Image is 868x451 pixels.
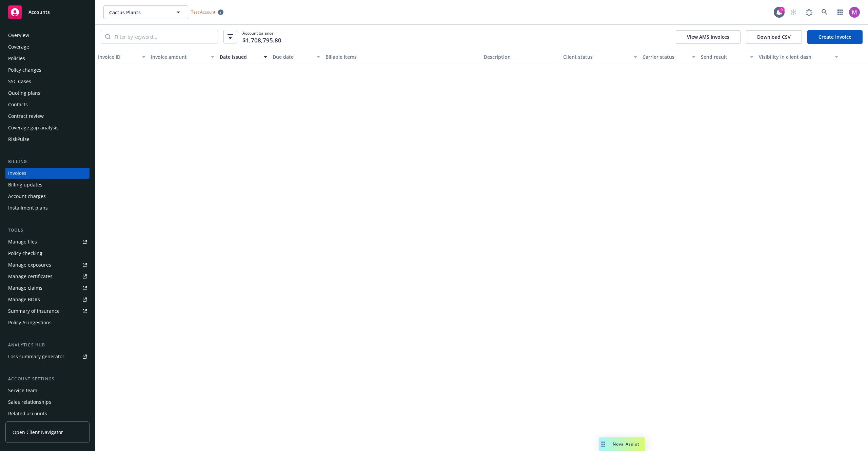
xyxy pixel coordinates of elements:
[8,236,37,247] div: Manage files
[220,53,260,60] div: Date issued
[563,53,630,60] div: Client status
[5,53,90,64] a: Policies
[8,53,25,64] div: Policies
[5,351,90,362] a: Loss summary generator
[8,351,64,362] div: Loss summary generator
[105,34,111,39] svg: Search
[217,49,270,65] button: Date issued
[188,8,226,16] span: Test Account
[5,376,90,382] div: Account settings
[242,30,281,43] span: Account balance
[5,385,90,396] a: Service team
[746,30,802,44] button: Download CSV
[5,342,90,348] div: Analytics hub
[8,41,29,52] div: Coverage
[5,259,90,270] a: Manage exposures
[5,41,90,52] a: Coverage
[8,122,59,133] div: Coverage gap analysis
[8,317,52,328] div: Policy AI ingestions
[148,49,217,65] button: Invoice amount
[5,227,90,234] div: Tools
[759,53,831,60] div: Visibility in client dash
[5,122,90,133] a: Coverage gap analysis
[8,385,37,396] div: Service team
[560,49,640,65] button: Client status
[151,53,207,60] div: Invoice amount
[818,5,831,19] a: Search
[5,134,90,145] a: RiskPulse
[5,397,90,408] a: Sales relationships
[8,191,46,202] div: Account charges
[8,111,44,122] div: Contract review
[5,111,90,122] a: Contract review
[5,158,90,165] div: Billing
[191,9,215,15] span: Test Account
[103,5,188,19] button: Cactus Plants
[8,65,41,75] div: Policy changes
[5,236,90,247] a: Manage files
[325,53,479,60] div: Billable items
[8,397,51,408] div: Sales relationships
[807,30,863,44] a: Create Invoice
[5,65,90,75] a: Policy changes
[643,53,688,60] div: Carrier status
[5,30,90,41] a: Overview
[323,49,481,65] button: Billable items
[111,30,218,43] input: Filter by keyword...
[8,271,53,282] div: Manage certificates
[8,88,40,98] div: Quoting plans
[5,294,90,305] a: Manage BORs
[8,259,51,270] div: Manage exposures
[109,9,168,16] span: Cactus Plants
[833,5,847,19] a: Switch app
[5,248,90,259] a: Policy checking
[273,53,313,60] div: Due date
[8,306,60,317] div: Summary of insurance
[613,441,639,447] span: Nova Assist
[270,49,323,65] button: Due date
[5,202,90,213] a: Installment plans
[5,99,90,110] a: Contacts
[8,168,26,179] div: Invoices
[756,49,841,65] button: Visibility in client dash
[5,191,90,202] a: Account charges
[5,76,90,87] a: SSC Cases
[8,202,48,213] div: Installment plans
[849,7,860,18] img: photo
[599,437,645,451] button: Nova Assist
[787,5,800,19] a: Start snowing
[481,49,560,65] button: Description
[5,283,90,293] a: Manage claims
[8,248,42,259] div: Policy checking
[5,317,90,328] a: Policy AI ingestions
[28,10,50,15] span: Accounts
[698,49,756,65] button: Send result
[5,271,90,282] a: Manage certificates
[484,53,558,60] div: Description
[5,168,90,179] a: Invoices
[13,429,63,436] span: Open Client Navigator
[5,306,90,317] a: Summary of insurance
[8,294,40,305] div: Manage BORs
[8,408,47,419] div: Related accounts
[676,30,741,44] button: View AMS invoices
[8,99,28,110] div: Contacts
[8,76,31,87] div: SSC Cases
[8,30,29,41] div: Overview
[5,88,90,98] a: Quoting plans
[802,5,816,19] a: Report a Bug
[701,53,746,60] div: Send result
[95,49,148,65] button: Invoice ID
[640,49,698,65] button: Carrier status
[8,134,29,145] div: RiskPulse
[778,7,785,13] div: 9
[5,408,90,419] a: Related accounts
[242,36,281,45] span: $1,708,795.80
[5,3,90,22] a: Accounts
[8,179,42,190] div: Billing updates
[8,283,42,293] div: Manage claims
[5,179,90,190] a: Billing updates
[599,437,607,451] div: Drag to move
[98,53,138,60] div: Invoice ID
